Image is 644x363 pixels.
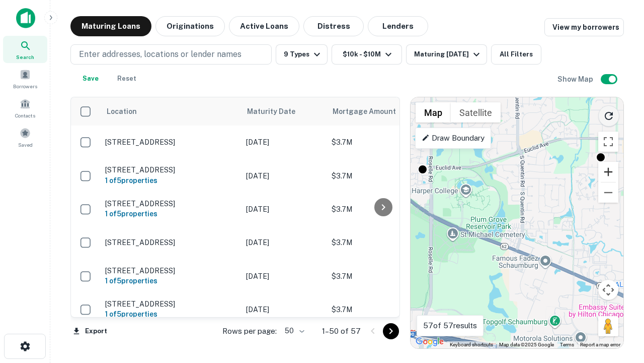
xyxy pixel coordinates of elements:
h6: 1 of 5 properties [105,175,236,186]
img: Google [413,335,446,348]
p: [STREET_ADDRESS] [105,138,236,147]
button: Maturing [DATE] [406,44,487,65]
h6: 1 of 5 properties [105,309,236,320]
a: Borrowers [3,65,47,92]
p: Draw Boundary [422,132,485,144]
th: Mortgage Amount [327,97,437,126]
button: Go to next page [383,323,399,339]
img: capitalize-icon.png [16,8,35,28]
button: Zoom in [598,162,618,182]
button: Save your search to get updates of matches that match your search criteria. [74,69,107,89]
p: $3.7M [332,137,432,148]
h6: 1 of 5 properties [105,275,236,286]
button: Reset [111,69,143,89]
span: Location [106,105,137,117]
button: Show satellite imagery [451,102,501,123]
p: $3.7M [332,170,432,181]
a: Contacts [3,94,47,122]
p: [DATE] [246,237,321,248]
div: Maturing [DATE] [414,48,482,60]
button: Show street map [416,102,451,123]
a: View my borrowers [544,18,624,36]
button: Zoom out [598,183,618,203]
span: Borrowers [13,82,37,90]
iframe: Chat Widget [594,282,644,331]
h6: Show Map [557,74,595,85]
p: [DATE] [246,271,321,282]
p: 1–50 of 57 [322,325,361,337]
p: $3.7M [332,304,432,315]
button: Maturing Loans [70,16,151,36]
button: Export [70,324,110,339]
span: Search [16,53,34,61]
button: Lenders [368,16,428,36]
span: Contacts [15,111,35,119]
p: Enter addresses, locations or lender names [79,48,242,60]
button: Originations [155,16,225,36]
th: Maturity Date [241,97,327,126]
p: [DATE] [246,170,321,181]
p: $3.7M [332,237,432,248]
div: 0 0 [411,97,623,348]
span: Maturity Date [247,105,308,117]
p: [DATE] [246,137,321,148]
p: [STREET_ADDRESS] [105,165,236,174]
span: Saved [18,141,33,149]
div: 50 [281,324,306,338]
a: Terms (opens in new tab) [560,342,574,347]
button: Distress [303,16,364,36]
button: $10k - $10M [332,44,402,65]
th: Location [100,97,241,126]
a: Report a map error [580,342,620,347]
p: Rows per page: [222,325,277,337]
button: Map camera controls [598,280,618,300]
p: [DATE] [246,304,321,315]
p: [STREET_ADDRESS] [105,299,236,309]
button: All Filters [491,44,541,65]
a: Saved [3,124,47,151]
h6: 1 of 5 properties [105,208,236,219]
p: $3.7M [332,204,432,215]
button: Enter addresses, locations or lender names [70,44,272,65]
span: Map data ©2025 Google [499,342,554,347]
button: 9 Types [276,44,328,65]
a: Search [3,36,47,63]
p: [STREET_ADDRESS] [105,266,236,275]
a: Open this area in Google Maps (opens a new window) [413,335,446,348]
p: [STREET_ADDRESS] [105,238,236,247]
p: 57 of 57 results [423,320,477,332]
button: Active Loans [229,16,299,36]
p: $3.7M [332,271,432,282]
span: Mortgage Amount [333,105,409,117]
button: Keyboard shortcuts [450,341,493,348]
button: Reload search area [598,105,619,127]
p: [DATE] [246,204,321,215]
button: Toggle fullscreen view [598,132,618,152]
p: [STREET_ADDRESS] [105,199,236,208]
